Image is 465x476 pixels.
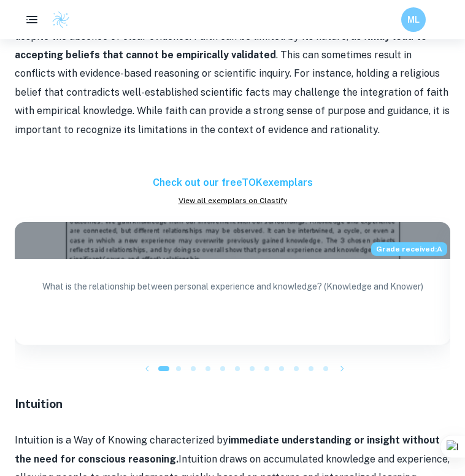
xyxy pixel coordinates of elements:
p: Faith can play a role in personal life decisions, where individuals trust in their beliefs or val... [15,9,450,139]
a: View all exemplars on Clastify [15,195,450,206]
h6: Check out our free TOK exemplars [15,175,450,190]
strong: immediate understanding or insight without the need for conscious reasoning. [15,434,440,464]
h4: Intuition [15,395,450,413]
button: ML [401,7,426,32]
p: What is the relationship between personal experience and knowledge? (Knowledge and Knower) [42,278,423,332]
img: Clastify logo [52,10,70,29]
h6: ML [407,13,421,26]
a: Blog exemplar: What is the relationship between personaGrade received:AWhat is the relationship b... [15,222,450,345]
span: Grade received: A [371,242,447,256]
a: Clastify logo [44,10,70,29]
